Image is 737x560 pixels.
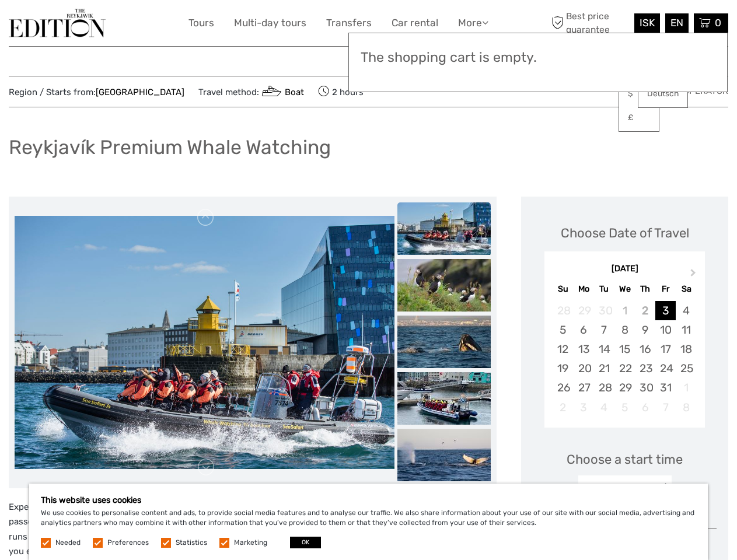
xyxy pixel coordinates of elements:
[640,17,655,29] span: ISK
[9,9,106,37] img: The Reykjavík Edition
[198,83,304,100] span: Travel method:
[614,398,635,417] div: Not available Wednesday, November 5th, 2025
[614,359,635,378] div: Choose Wednesday, October 22nd, 2025
[397,429,491,481] img: e376026a213c4e648caad76708dacefd_slider_thumbnail.jpeg
[548,301,701,417] div: month 2025-10
[290,537,321,548] button: OK
[549,10,631,36] span: Best price guarantee
[574,339,594,359] div: Choose Monday, October 13th, 2025
[574,301,594,320] div: Not available Monday, September 29th, 2025
[635,398,655,417] div: Not available Thursday, November 6th, 2025
[234,538,267,548] label: Marketing
[635,281,655,297] div: Th
[676,320,696,339] div: Choose Saturday, October 11th, 2025
[29,484,708,560] div: We use cookies to personalise content and ads, to provide social media features and to analyse ou...
[594,398,614,417] div: Not available Tuesday, November 4th, 2025
[318,83,364,100] span: 2 hours
[612,482,638,497] div: 11:00
[397,259,491,311] img: 829be1f2bc8d4cb7a4f2df01c1cc30c0_slider_thumbnail.jpeg
[594,339,614,359] div: Choose Tuesday, October 14th, 2025
[176,538,207,548] label: Statistics
[655,398,676,417] div: Not available Friday, November 7th, 2025
[392,15,438,32] a: Car rental
[635,339,655,359] div: Choose Thursday, October 16th, 2025
[685,266,704,285] button: Next Month
[553,378,573,397] div: Choose Sunday, October 26th, 2025
[361,50,715,66] h3: The shopping cart is empty.
[614,339,635,359] div: Choose Wednesday, October 15th, 2025
[553,281,573,297] div: Su
[638,83,687,104] a: Deutsch
[676,339,696,359] div: Choose Saturday, October 18th, 2025
[574,378,594,397] div: Choose Monday, October 27th, 2025
[55,538,81,548] label: Needed
[614,281,635,297] div: We
[397,316,491,368] img: 3cfbb873a97e4c5bb73a3c285b465643_slider_thumbnail.jpeg
[553,398,573,417] div: Not available Sunday, November 2nd, 2025
[574,320,594,339] div: Choose Monday, October 6th, 2025
[553,359,573,378] div: Choose Sunday, October 19th, 2025
[676,398,696,417] div: Not available Saturday, November 8th, 2025
[676,301,696,320] div: Choose Saturday, October 4th, 2025
[635,359,655,378] div: Choose Thursday, October 23rd, 2025
[614,320,635,339] div: Choose Wednesday, October 8th, 2025
[655,320,676,339] div: Choose Friday, October 10th, 2025
[619,83,659,104] a: $
[458,15,488,32] a: More
[9,86,184,99] span: Region / Starts from:
[676,281,696,297] div: Sa
[326,15,372,32] a: Transfers
[655,378,676,397] div: Choose Friday, October 31st, 2025
[544,263,705,275] div: [DATE]
[594,281,614,297] div: Tu
[574,359,594,378] div: Choose Monday, October 20th, 2025
[41,495,696,505] h5: This website uses cookies
[594,378,614,397] div: Choose Tuesday, October 28th, 2025
[594,301,614,320] div: Not available Tuesday, September 30th, 2025
[655,281,676,297] div: Fr
[553,339,573,359] div: Choose Sunday, October 12th, 2025
[594,320,614,339] div: Choose Tuesday, October 7th, 2025
[397,372,491,425] img: bc19366c9304497b93c4b3c33c5c3c87_slider_thumbnail.jpeg
[553,320,573,339] div: Choose Sunday, October 5th, 2025
[15,216,394,469] img: a15c71376362489abeb4f23b112bab47_main_slider.jpeg
[9,135,331,159] h1: Reykjavík Premium Whale Watching
[9,500,497,559] p: Experience the thrill of our original RIB boat whale watching tour, designed for small groups wit...
[397,202,491,255] img: a15c71376362489abeb4f23b112bab47_slider_thumbnail.jpeg
[594,359,614,378] div: Choose Tuesday, October 21st, 2025
[635,301,655,320] div: Not available Thursday, October 2nd, 2025
[665,13,689,33] div: EN
[655,359,676,378] div: Choose Friday, October 24th, 2025
[635,320,655,339] div: Choose Thursday, October 9th, 2025
[635,378,655,397] div: Choose Thursday, October 30th, 2025
[614,378,635,397] div: Choose Wednesday, October 29th, 2025
[676,378,696,397] div: Not available Saturday, November 1st, 2025
[134,18,148,32] button: Open LiveChat chat widget
[676,359,696,378] div: Choose Saturday, October 25th, 2025
[655,301,676,320] div: Choose Friday, October 3rd, 2025
[713,17,723,29] span: 0
[574,398,594,417] div: Not available Monday, November 3rd, 2025
[574,281,594,297] div: Mo
[259,87,304,97] a: Boat
[561,224,689,242] div: Choose Date of Travel
[619,107,659,128] a: £
[16,20,132,30] p: We're away right now. Please check back later!
[107,538,149,548] label: Preferences
[553,301,573,320] div: Not available Sunday, September 28th, 2025
[614,301,635,320] div: Not available Wednesday, October 1st, 2025
[96,87,184,97] a: [GEOGRAPHIC_DATA]
[655,339,676,359] div: Choose Friday, October 17th, 2025
[567,450,683,468] span: Choose a start time
[234,15,306,32] a: Multi-day tours
[188,15,214,32] a: Tours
